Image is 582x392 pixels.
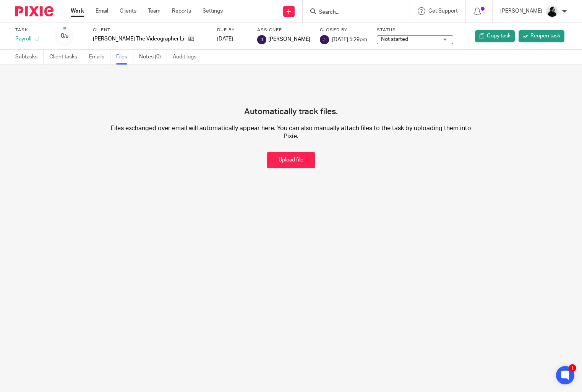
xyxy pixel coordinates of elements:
h4: Automatically track files. [244,80,338,117]
div: Payroll - J [15,35,46,43]
button: Upload file [267,152,315,168]
span: Copy task [487,32,511,40]
label: Due by [217,27,248,33]
p: [PERSON_NAME] [500,7,542,15]
a: Email [96,7,108,15]
label: Closed by [320,27,367,33]
span: Not started [381,37,408,42]
div: 1 [569,364,576,372]
p: Files exchanged over email will automatically appear here. You can also manually attach files to ... [107,124,475,141]
div: [DATE] [217,35,248,43]
label: Status [377,27,453,33]
img: svg%3E [257,35,266,44]
a: Work [71,7,84,15]
label: Client [93,27,208,33]
div: 0 [61,32,68,40]
a: Client tasks [49,50,83,65]
img: Pixie [15,6,53,16]
img: PHOTO-2023-03-20-11-06-28%203.jpg [546,5,558,18]
a: Subtasks [15,50,44,65]
a: Team [148,7,160,15]
label: Task [15,27,46,33]
a: Notes (0) [139,50,167,65]
a: Copy task [475,30,515,42]
a: Emails [89,50,110,65]
span: Reopen task [530,32,560,40]
label: Assignee [257,27,310,33]
a: Settings [203,7,223,15]
span: Get Support [428,8,458,14]
img: svg%3E [320,35,329,44]
a: Audit logs [173,50,202,65]
input: Search [318,9,387,16]
a: Reports [172,7,191,15]
a: Clients [120,7,136,15]
a: Reopen task [519,30,564,42]
span: [DATE] 5:29pm [332,37,367,42]
p: [PERSON_NAME] The Videographer Limited [93,35,185,43]
a: Files [116,50,133,65]
small: /8 [64,34,68,39]
span: [PERSON_NAME] [268,35,310,43]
